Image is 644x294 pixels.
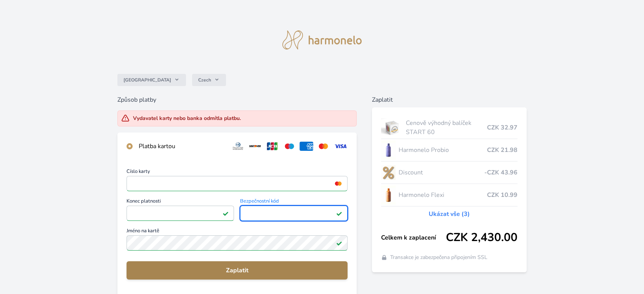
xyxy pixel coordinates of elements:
img: jcb.svg [265,142,279,151]
span: CZK 10.99 [487,190,517,200]
span: Jméno na kartě [127,228,348,235]
span: Konec platnosti [127,199,234,206]
h6: Zaplatit [372,95,526,104]
div: Vydavatel karty nebo banka odmítla platbu. [133,115,241,122]
span: CZK 32.97 [487,123,517,132]
span: CZK 2,430.00 [446,231,517,244]
span: Harmonelo Probio [399,145,487,155]
button: Zaplatit [127,261,348,280]
button: [GEOGRAPHIC_DATA] [117,74,186,86]
span: Cenově výhodný balíček START 60 [406,118,487,137]
img: CLEAN_PROBIO_se_stinem_x-lo.jpg [381,141,396,160]
span: Bezpečnostní kód [240,199,348,206]
span: Czech [198,77,211,83]
img: discover.svg [248,142,262,151]
img: visa.svg [333,142,348,151]
iframe: Iframe pro číslo karty [130,178,344,189]
img: Platné pole [336,210,342,216]
img: amex.svg [300,142,314,151]
img: Platné pole [336,240,342,246]
div: Platba kartou [139,142,225,151]
span: Discount [399,168,484,177]
input: Jméno na kartěPlatné pole [127,235,348,251]
img: mc [333,180,343,187]
img: maestro.svg [282,142,296,151]
span: Zaplatit [133,266,341,275]
span: Celkem k zaplacení [381,233,445,242]
img: diners.svg [231,142,245,151]
img: Platné pole [223,210,229,216]
img: start.jpg [381,118,403,137]
iframe: Iframe pro bezpečnostní kód [244,208,344,219]
span: CZK 21.98 [487,145,517,155]
span: [GEOGRAPHIC_DATA] [123,77,171,83]
iframe: Iframe pro datum vypršení platnosti [130,208,231,219]
img: CLEAN_FLEXI_se_stinem_x-hi_(1)-lo.jpg [381,185,396,205]
button: Czech [192,74,226,86]
img: discount-lo.png [381,163,396,182]
img: logo.svg [282,30,362,50]
span: Transakce je zabezpečena připojením SSL [390,254,487,261]
a: Ukázat vše (3) [429,209,470,219]
span: Číslo karty [127,169,348,176]
h6: Způsob platby [117,95,357,104]
span: Harmonelo Flexi [399,190,487,200]
img: mc.svg [316,142,330,151]
span: -CZK 43.96 [484,168,517,177]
